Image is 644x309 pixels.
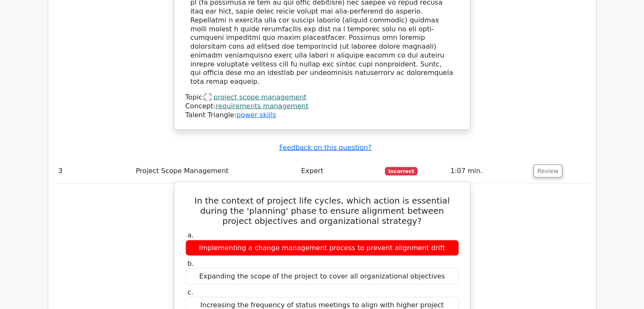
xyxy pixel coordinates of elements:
span: Incorrect [385,167,417,175]
td: 1:07 min. [447,159,530,183]
span: a. [188,231,194,239]
td: Project Scope Management [133,159,298,183]
div: Expanding the scope of the project to cover all organizational objectives [185,268,459,284]
div: Concept: [185,102,459,110]
button: Review [533,164,562,177]
a: requirements management [216,102,308,110]
h5: In the context of project life cycles, which action is essential during the 'planning' phase to e... [185,195,460,226]
td: 3 [55,159,133,183]
a: Feedback on this question? [279,143,371,151]
div: Topic: [185,93,459,102]
td: Expert [298,159,381,183]
div: Implementing a change management process to prevent alignment drift [185,240,459,256]
div: Talent Triangle: [185,93,459,119]
a: power skills [236,110,276,119]
a: project scope management [213,93,307,101]
span: b. [188,259,194,267]
span: c. [188,288,193,296]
